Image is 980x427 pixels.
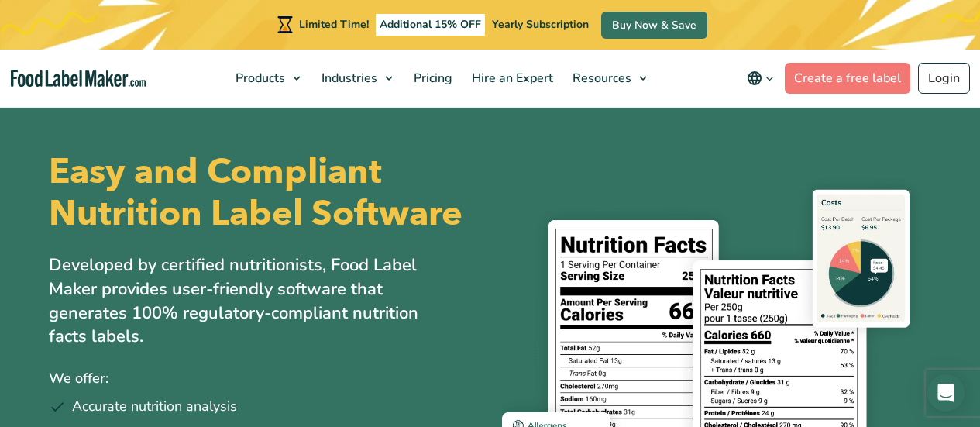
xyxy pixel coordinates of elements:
[299,17,369,32] span: Limited Time!
[409,70,454,87] span: Pricing
[563,50,655,107] a: Resources
[226,50,308,107] a: Products
[785,63,910,94] a: Create a free label
[231,70,287,87] span: Products
[49,151,479,235] h1: Easy and Compliant Nutrition Label Software
[927,374,965,412] div: Open Intercom Messenger
[49,253,452,349] p: Developed by certified nutritionists, Food Label Maker provides user-friendly software that gener...
[918,63,970,94] a: Login
[49,367,479,390] p: We offer:
[72,396,237,417] span: Accurate nutrition analysis
[601,12,707,39] a: Buy Now & Save
[312,50,401,107] a: Industries
[462,50,559,107] a: Hire an Expert
[467,70,555,87] span: Hire an Expert
[404,50,459,107] a: Pricing
[492,17,589,32] span: Yearly Subscription
[376,14,485,36] span: Additional 15% OFF
[317,70,379,87] span: Industries
[568,70,633,87] span: Resources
